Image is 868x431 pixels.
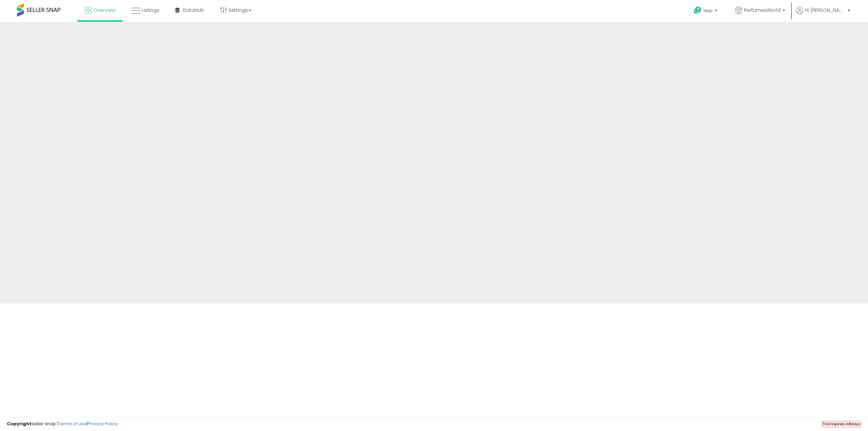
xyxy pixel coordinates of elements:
[704,8,713,14] span: Help
[693,6,702,15] i: Get Help
[183,7,204,14] span: DataHub
[93,7,115,14] span: Overview
[142,7,159,14] span: Listings
[796,7,850,22] a: Hi [PERSON_NAME]
[744,7,781,14] span: PerfumesWorld
[688,1,724,22] a: Help
[805,7,846,14] span: Hi [PERSON_NAME]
